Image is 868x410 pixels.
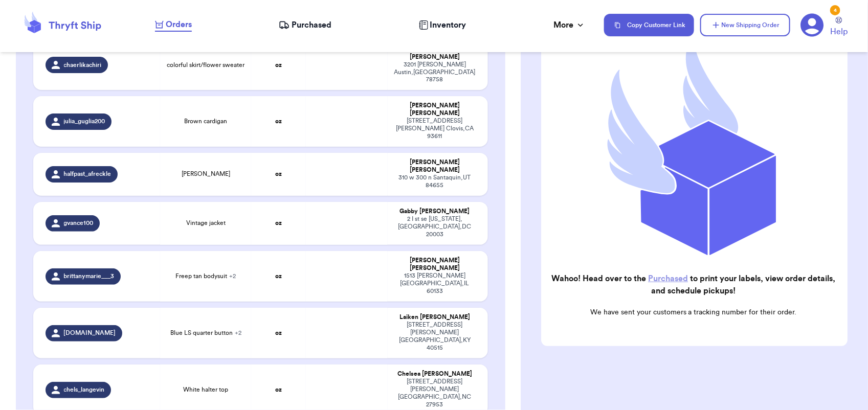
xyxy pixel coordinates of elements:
span: [DOMAIN_NAME] [64,329,116,337]
div: Laiken [PERSON_NAME] [394,314,476,322]
strong: oz [275,171,282,177]
div: 1513 [PERSON_NAME] [GEOGRAPHIC_DATA] , IL 60133 [394,272,476,295]
span: Inventory [430,19,466,31]
span: chaerlikachiri [64,61,102,69]
a: Purchased [279,19,331,31]
div: 4 [830,5,840,15]
span: Brown cardigan [184,118,227,126]
div: 3201 [PERSON_NAME] Austin , [GEOGRAPHIC_DATA] 78758 [394,61,476,84]
strong: oz [275,387,282,393]
div: [STREET_ADDRESS][PERSON_NAME] [GEOGRAPHIC_DATA] , KY 40515 [394,322,476,352]
span: Vintage jacket [186,219,226,227]
button: New Shipping Order [700,14,790,36]
a: Orders [155,18,192,32]
span: julia_guglia200 [64,118,105,126]
span: Freep tan bodysuit [175,272,236,281]
div: Gabby [PERSON_NAME] [394,208,476,216]
span: gvance100 [64,219,94,227]
div: [PERSON_NAME] [PERSON_NAME] [394,45,476,61]
a: Inventory [419,19,466,31]
span: halfpast_afreckle [64,170,112,178]
strong: oz [275,220,282,226]
span: brittanymarie___3 [64,272,115,281]
a: 4 [800,13,824,37]
h2: Wahoo! Head over to the to print your labels, view order details, and schedule pickups! [549,272,837,297]
span: colorful skirt/flower sweater [167,61,244,69]
span: + 2 [235,330,241,336]
strong: oz [275,119,282,125]
div: More [553,19,586,31]
strong: oz [275,274,282,280]
div: [PERSON_NAME] [PERSON_NAME] [394,102,476,118]
span: White halter top [183,386,228,394]
div: [STREET_ADDRESS][PERSON_NAME] Clovis , CA 93611 [394,118,476,141]
span: + 2 [229,274,236,280]
strong: oz [275,330,282,336]
div: [PERSON_NAME] [PERSON_NAME] [394,257,476,272]
span: Blue LS quarter button [170,329,241,337]
button: Copy Customer Link [604,14,694,36]
span: Orders [166,18,192,31]
div: 2 I st se [US_STATE], [GEOGRAPHIC_DATA] , DC 20003 [394,216,476,239]
a: Purchased [648,275,688,283]
span: Purchased [292,19,331,31]
span: Help [830,26,848,38]
p: We have sent your customers a tracking number for their order. [549,307,837,317]
strong: oz [275,62,282,68]
div: Chelsea [PERSON_NAME] [394,371,476,378]
div: [STREET_ADDRESS] [PERSON_NAME][GEOGRAPHIC_DATA] , NC 27953 [394,378,476,409]
span: [PERSON_NAME] [182,170,230,178]
div: [PERSON_NAME] [PERSON_NAME] [394,159,476,174]
span: chels_langevin [64,386,105,394]
div: 310 w 300 n Santaquin , UT 84655 [394,174,476,190]
a: Help [830,17,848,38]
